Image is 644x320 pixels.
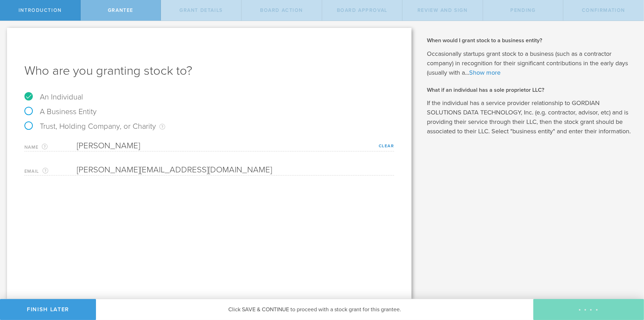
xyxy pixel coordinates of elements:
p: Occasionally startups grant stock to a business (such as a contractor company) in recognition for... [427,49,634,77]
iframe: Chat Widget [609,266,644,299]
h1: Who are you granting stock to? [24,62,394,79]
h2: What if an individual has a sole proprietor LLC? [427,86,634,94]
label: A Business Entity [24,107,97,116]
label: Name [24,143,77,151]
p: If the individual has a service provider relationship to GORDIAN SOLUTIONS DATA TECHNOLOGY, Inc. ... [427,98,634,136]
a: Clear [379,143,394,148]
span: Introduction [18,7,62,13]
span: Pending [511,7,536,13]
span: Confirmation [582,7,625,13]
span: Board Action [260,7,303,13]
span: Review and Sign [417,7,468,13]
a: Show more [469,69,501,76]
label: An Individual [24,92,83,102]
label: Trust, Holding Company, or Charity [24,122,165,131]
input: Required [77,141,394,151]
div: Click SAVE & CONTINUE to proceed with a stock grant for this grantee. [96,299,533,320]
label: Email [24,167,77,175]
input: Required [77,165,391,175]
span: Grantee [108,7,133,13]
span: Grant Details [179,7,223,13]
h2: When would I grant stock to a business entity? [427,37,634,44]
span: Board Approval [337,7,387,13]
